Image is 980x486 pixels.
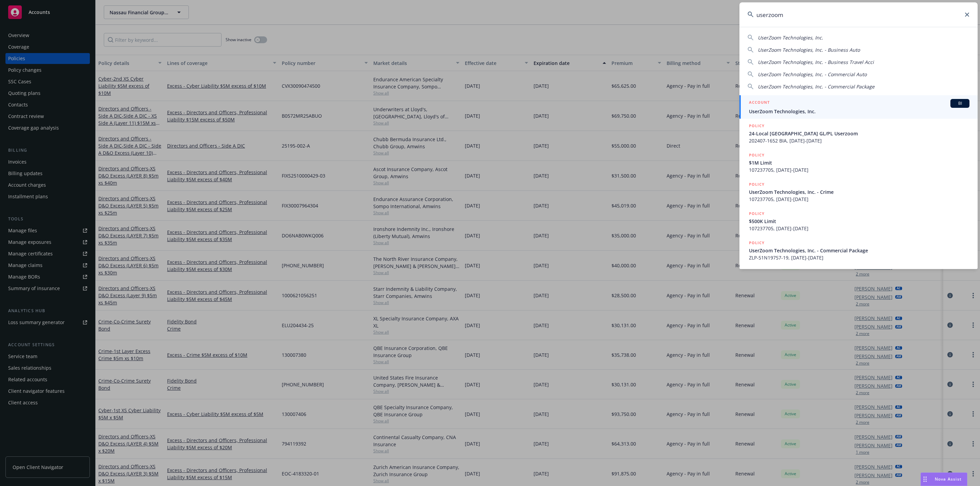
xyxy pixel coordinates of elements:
span: $1M Limit [749,159,969,166]
span: ZLP-51N19757-19, [DATE]-[DATE] [749,254,969,261]
span: BI [953,100,967,106]
span: UserZoom Technologies, Inc. - Commercial Auto [758,71,867,78]
span: Nova Assist [935,476,962,482]
span: UserZoom Technologies, Inc. - Commercial Package [758,83,875,90]
a: POLICYUserZoom Technologies, Inc. - Commercial PackageZLP-51N19757-19, [DATE]-[DATE] [739,236,978,265]
div: Drag to move [921,473,929,486]
a: POLICYUserZoom Technologies, Inc. - Crime107237705, [DATE]-[DATE] [739,177,978,206]
span: 202407-1652 BIA, [DATE]-[DATE] [749,137,969,144]
a: ACCOUNTBIUserZoom Technologies, Inc. [739,95,978,119]
h5: POLICY [749,181,765,188]
h5: POLICY [749,122,765,129]
span: UserZoom Technologies, Inc. [758,34,823,41]
span: UserZoom Technologies, Inc. - Business Auto [758,47,860,53]
span: 24-Local [GEOGRAPHIC_DATA] GL/PL Userzoom [749,130,969,137]
a: POLICY24-Local [GEOGRAPHIC_DATA] GL/PL Userzoom202407-1652 BIA, [DATE]-[DATE] [739,119,978,148]
span: UserZoom Technologies, Inc. [749,108,969,115]
input: Search... [739,2,978,27]
h5: POLICY [749,239,765,246]
span: 107237705, [DATE]-[DATE] [749,225,969,232]
span: 107237705, [DATE]-[DATE] [749,166,969,173]
a: POLICY$500K Limit107237705, [DATE]-[DATE] [739,206,978,236]
a: POLICY$1M Limit107237705, [DATE]-[DATE] [739,148,978,177]
span: 107237705, [DATE]-[DATE] [749,196,969,203]
span: UserZoom Technologies, Inc. - Crime [749,188,969,196]
span: UserZoom Technologies, Inc. - Business Travel Acci [758,59,874,65]
span: $500K Limit [749,218,969,225]
h5: POLICY [749,152,765,158]
h5: ACCOUNT [749,99,770,107]
h5: POLICY [749,210,765,217]
span: UserZoom Technologies, Inc. - Commercial Package [749,247,969,254]
button: Nova Assist [920,472,967,486]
